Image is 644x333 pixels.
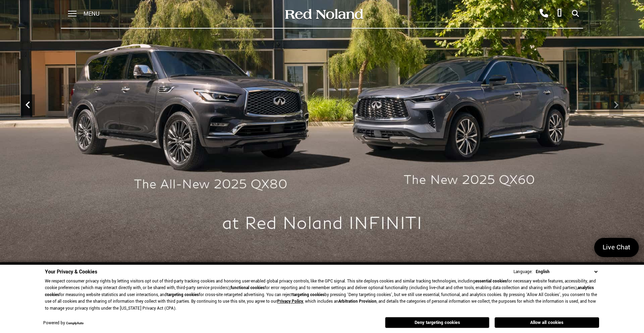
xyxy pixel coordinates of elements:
[43,321,84,326] div: Powered by
[45,268,97,276] span: Your Privacy & Cookies
[45,285,594,298] strong: analytics cookies
[495,317,599,328] button: Allow all cookies
[385,317,489,328] button: Deny targeting cookies
[594,238,639,257] a: Live Chat
[513,270,533,274] div: Language:
[338,299,377,304] strong: Arbitration Provision
[21,94,35,115] div: Previous
[167,292,199,298] strong: targeting cookies
[292,292,324,298] strong: targeting cookies
[277,299,303,304] a: Privacy Policy
[609,94,623,115] div: Next
[475,278,507,284] strong: essential cookies
[534,268,599,276] select: Language Select
[230,285,265,291] strong: functional cookies
[284,8,364,20] img: Red Noland Auto Group
[66,321,84,326] a: ComplyAuto
[45,278,599,312] p: We respect consumer privacy rights by letting visitors opt out of third-party tracking cookies an...
[599,243,634,252] span: Live Chat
